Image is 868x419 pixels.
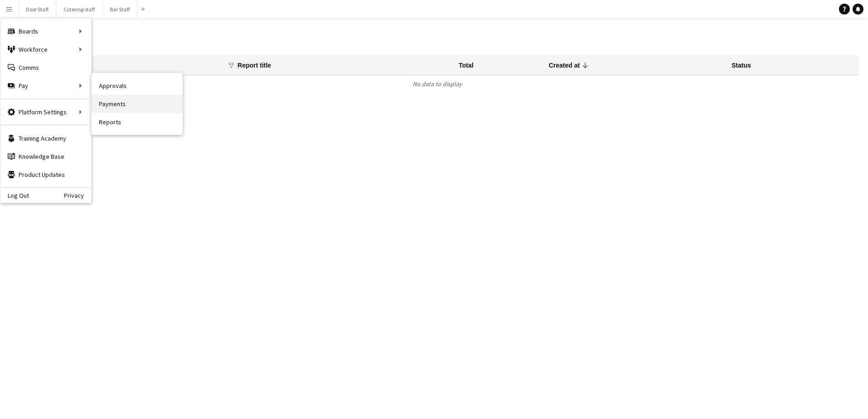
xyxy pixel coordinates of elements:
button: Catering staff [56,0,103,18]
a: Privacy [64,192,91,199]
h1: Reports [16,34,859,48]
div: Total [459,61,473,69]
div: Workforce [0,40,91,58]
div: Report title [237,61,279,69]
div: Created at [549,61,588,69]
button: Bar Staff [103,0,138,18]
div: Boards [0,22,91,40]
a: Knowledge Base [0,147,91,166]
div: No data to display [16,80,859,88]
div: Created at [549,61,580,69]
a: Training Academy [0,129,91,147]
div: Pay [0,77,91,95]
div: Status [731,61,751,69]
a: Log Out [0,192,29,199]
a: Product Updates [0,166,91,184]
a: Approvals [92,77,182,95]
button: Door Staff [19,0,56,18]
a: Comms [0,58,91,77]
a: Reports [92,113,182,131]
a: Payments [92,95,182,113]
div: Platform Settings [0,103,91,121]
div: Report title [237,61,271,69]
